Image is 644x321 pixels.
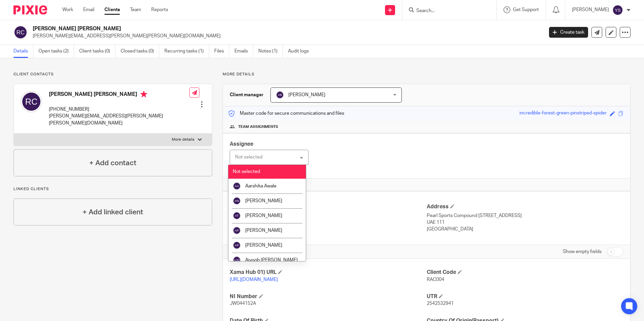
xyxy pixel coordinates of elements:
img: Pixie [13,5,47,14]
a: Clients [104,6,120,13]
img: svg%3E [276,91,284,99]
h4: UTR [427,293,623,300]
span: Aiyoob [PERSON_NAME] [245,258,298,262]
p: [PERSON_NAME] [572,6,609,13]
span: Aarshika Awale [245,184,277,188]
span: [PERSON_NAME] [245,213,282,218]
h4: NI Number [230,293,426,300]
h4: Client Code [427,269,623,276]
p: More details [223,72,631,77]
img: svg%3E [233,212,241,220]
img: svg%3E [13,25,28,39]
h4: Client type [230,203,426,210]
h4: [PERSON_NAME] [PERSON_NAME] [49,91,189,99]
p: Linked clients [13,186,212,192]
span: [PERSON_NAME] [245,243,282,248]
a: [URL][DOMAIN_NAME] [230,277,278,282]
div: Not selected [235,155,262,159]
a: Work [62,6,73,13]
img: svg%3E [233,226,241,235]
img: svg%3E [233,256,241,264]
a: Notes (1) [258,45,283,58]
span: [PERSON_NAME] [245,199,282,203]
input: Search [416,8,476,14]
p: [PHONE_NUMBER] [49,106,189,113]
img: svg%3E [233,241,241,249]
a: Email [83,6,94,13]
span: JW044152A [230,301,256,306]
label: Show empty fields [563,248,602,255]
a: Recurring tasks (1) [164,45,209,58]
a: Details [13,45,33,58]
span: [PERSON_NAME] [288,93,325,97]
p: More details [172,137,194,142]
p: UAE 111 [427,219,623,226]
img: svg%3E [233,182,241,190]
a: Emails [234,45,253,58]
p: Pearl Sports Compound [STREET_ADDRESS] [427,212,623,219]
a: Audit logs [288,45,314,58]
h4: Xama Hub 01) URL [230,269,426,276]
span: Team assignments [238,124,278,130]
span: Assignee [230,141,253,147]
a: Open tasks (2) [38,45,74,58]
p: [PERSON_NAME][EMAIL_ADDRESS][PERSON_NAME][PERSON_NAME][DOMAIN_NAME] [33,33,539,39]
img: svg%3E [233,197,241,205]
h2: [PERSON_NAME] [PERSON_NAME] [33,25,438,32]
img: svg%3E [21,91,42,112]
img: svg%3E [612,5,623,15]
h4: + Add contact [89,158,136,168]
p: [GEOGRAPHIC_DATA] [427,226,623,233]
i: Primary [140,91,147,98]
h4: CUSTOM FIELDS [230,249,426,254]
a: Closed tasks (0) [121,45,159,58]
div: incredible-forest-green-pinstriped-spider [519,110,607,117]
h4: + Add linked client [83,207,143,217]
a: Files [214,45,229,58]
p: Client contacts [13,72,212,77]
span: RAC004 [427,277,444,282]
p: [PERSON_NAME][EMAIL_ADDRESS][PERSON_NAME][PERSON_NAME][DOMAIN_NAME] [49,113,189,127]
a: Create task [549,27,588,38]
p: Overseas Individual [230,212,426,219]
a: Team [130,6,141,13]
span: Get Support [513,7,539,12]
p: Master code for secure communications and files [228,110,344,117]
h4: Address [427,203,623,210]
span: Not selected [233,169,260,174]
h3: Client manager [230,92,264,98]
span: [PERSON_NAME] [245,228,282,233]
span: 2542532941 [427,301,454,306]
a: Client tasks (0) [79,45,116,58]
a: Reports [151,6,168,13]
